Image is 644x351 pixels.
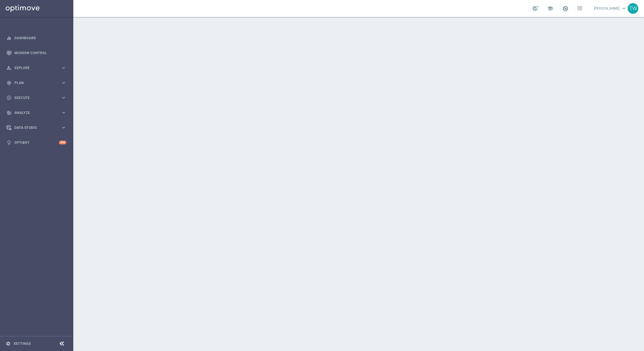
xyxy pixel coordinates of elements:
[14,30,66,45] a: Dashboard
[14,96,61,100] span: Execute
[594,4,628,13] a: [PERSON_NAME]keyboard_arrow_down
[6,110,12,115] i: track_changes
[61,65,66,70] i: keyboard_arrow_right
[6,341,11,346] i: settings
[61,95,66,100] i: keyboard_arrow_right
[14,135,59,150] a: Optibot
[6,51,67,55] button: Mission Control
[628,3,638,14] div: TW
[6,36,12,41] i: equalizer
[6,65,61,70] div: Explore
[14,126,61,129] span: Data Studio
[59,141,66,144] div: +10
[6,135,66,150] div: Optibot
[14,111,61,114] span: Analyze
[14,45,66,60] a: Mission Control
[14,342,31,345] a: Settings
[6,80,61,85] div: Plan
[61,80,66,85] i: keyboard_arrow_right
[14,66,61,70] span: Explore
[6,65,12,70] i: person_search
[6,140,67,145] button: lightbulb Optibot +10
[61,125,66,130] i: keyboard_arrow_right
[621,5,627,12] span: keyboard_arrow_down
[6,111,67,115] button: track_changes Analyze keyboard_arrow_right
[6,96,67,100] button: play_circle_outline Execute keyboard_arrow_right
[6,110,61,115] div: Analyze
[6,81,67,85] button: gps_fixed Plan keyboard_arrow_right
[6,30,66,45] div: Dashboard
[6,125,67,130] button: Data Studio keyboard_arrow_right
[6,125,61,130] div: Data Studio
[6,140,12,145] i: lightbulb
[6,95,12,100] i: play_circle_outline
[6,36,67,40] button: equalizer Dashboard
[14,81,61,85] span: Plan
[6,80,12,85] i: gps_fixed
[6,45,66,60] div: Mission Control
[6,95,61,100] div: Execute
[61,110,66,115] i: keyboard_arrow_right
[6,66,67,70] button: person_search Explore keyboard_arrow_right
[547,5,553,12] span: school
